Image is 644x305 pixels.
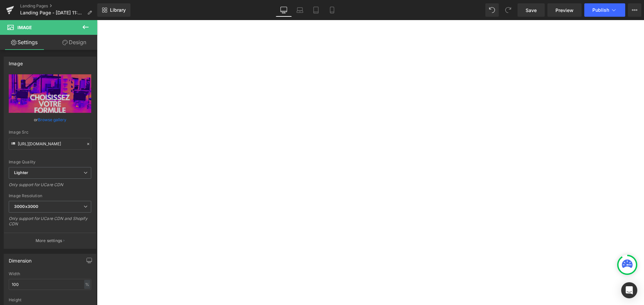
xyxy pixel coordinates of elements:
a: Preview [547,3,582,17]
b: Lighter [14,170,28,175]
a: Desktop [276,3,292,17]
p: More settings [36,238,62,244]
div: Only support for UCare CDN [9,182,91,192]
div: Image Src [9,130,91,135]
span: Preview [555,7,574,14]
a: New Library [97,3,130,17]
a: Tablet [308,3,324,17]
button: Undo [485,3,499,17]
div: Dimension [9,254,32,263]
div: Open Intercom Messenger [621,282,637,298]
div: or [9,116,91,123]
a: Landing Pages [20,3,97,9]
button: More settings [4,233,96,248]
b: 3000x3000 [14,204,38,209]
div: Width [9,272,91,276]
span: Image [17,25,32,30]
button: More [628,3,641,17]
button: Publish [584,3,625,17]
div: Height [9,298,91,302]
a: Laptop [292,3,308,17]
div: Only support for UCare CDN and Shopify CDN [9,216,91,231]
div: Image [9,57,23,66]
div: % [84,280,90,289]
button: Redo [501,3,515,17]
a: Design [50,35,99,50]
div: Image Quality [9,160,91,164]
span: Publish [592,7,609,13]
a: Browse gallery [38,114,66,126]
span: Save [526,7,537,14]
div: Image Resolution [9,194,91,198]
input: Link [9,138,91,150]
span: Library [110,7,126,13]
input: auto [9,279,91,290]
a: Mobile [324,3,340,17]
span: Landing Page - [DATE] 11:30:09 [20,10,85,15]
